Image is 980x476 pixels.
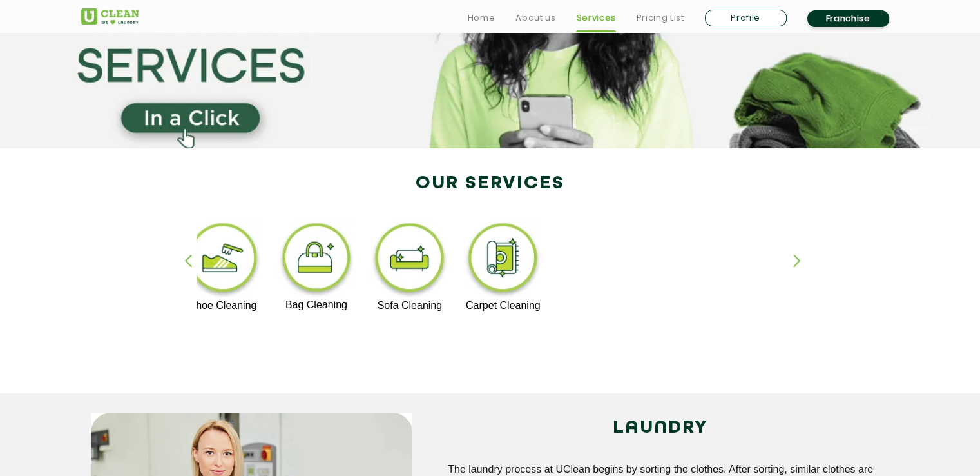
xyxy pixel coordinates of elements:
img: sofa_cleaning_11zon.webp [370,220,449,300]
a: Franchise [807,10,889,27]
img: carpet_cleaning_11zon.webp [463,220,543,300]
p: Sofa Cleaning [370,300,449,312]
a: Home [468,10,495,26]
img: bag_cleaning_11zon.webp [277,220,356,299]
img: shoe_cleaning_11zon.webp [184,220,263,300]
a: About us [515,10,555,26]
a: Profile [705,10,787,26]
img: UClean Laundry and Dry Cleaning [81,8,139,25]
p: Bag Cleaning [277,299,356,311]
h2: LAUNDRY [432,413,890,444]
a: Services [576,10,615,26]
p: Shoe Cleaning [184,300,263,312]
a: Pricing List [637,10,684,26]
p: Carpet Cleaning [463,300,543,312]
